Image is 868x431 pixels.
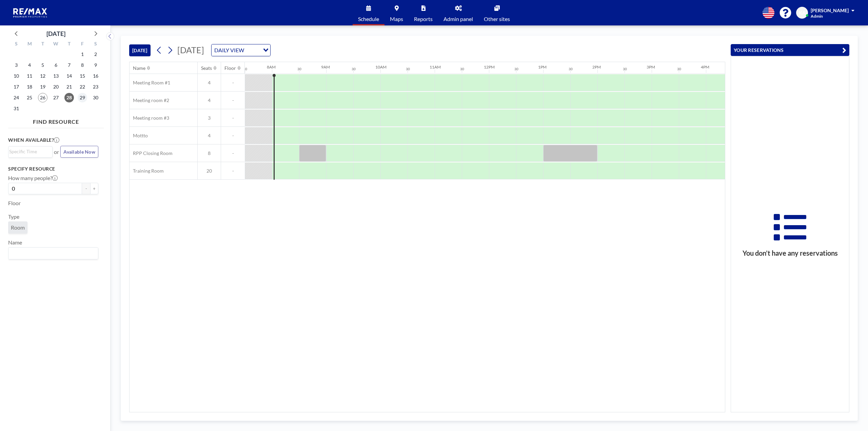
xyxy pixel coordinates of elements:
[129,44,151,56] button: [DATE]
[198,168,221,174] span: 20
[12,71,21,81] span: Sunday, August 10, 2025
[51,93,61,102] span: Wednesday, August 27, 2025
[90,183,98,194] button: +
[321,64,330,70] div: 9AM
[460,67,464,71] div: 30
[212,44,270,56] div: Search for option
[78,93,87,102] span: Friday, August 29, 2025
[38,71,47,81] span: Tuesday, August 12, 2025
[8,239,22,246] label: Name
[358,16,379,22] span: Schedule
[484,64,495,70] div: 12PM
[731,249,849,257] h3: You don’t have any reservations
[647,64,655,70] div: 3PM
[224,65,236,71] div: Floor
[592,64,601,70] div: 2PM
[64,71,74,81] span: Thursday, August 14, 2025
[11,224,25,231] span: Room
[9,249,94,258] input: Search for option
[76,40,89,49] div: F
[25,60,34,70] span: Monday, August 4, 2025
[201,65,212,71] div: Seats
[799,10,806,16] span: KA
[91,60,100,70] span: Saturday, August 9, 2025
[62,40,76,49] div: T
[133,65,145,71] div: Name
[198,115,221,121] span: 3
[78,82,87,92] span: Friday, August 22, 2025
[198,133,221,139] span: 4
[130,115,169,121] span: Meeting room #3
[12,104,21,113] span: Sunday, August 31, 2025
[91,71,100,81] span: Saturday, August 16, 2025
[267,64,276,70] div: 8AM
[484,16,510,22] span: Other sites
[91,50,100,59] span: Saturday, August 2, 2025
[623,67,627,71] div: 30
[8,175,58,181] label: How many people?
[514,67,518,71] div: 30
[130,133,148,139] span: Mottto
[414,16,433,22] span: Reports
[50,40,63,49] div: W
[221,133,245,139] span: -
[811,14,823,19] span: Admin
[677,67,681,71] div: 30
[12,82,21,92] span: Sunday, August 17, 2025
[11,6,50,20] img: organization-logo
[38,60,47,70] span: Tuesday, August 5, 2025
[23,40,36,49] div: M
[51,82,61,92] span: Wednesday, August 20, 2025
[78,60,87,70] span: Friday, August 8, 2025
[443,16,473,22] span: Admin panel
[406,67,410,71] div: 30
[91,82,100,92] span: Saturday, August 23, 2025
[9,148,48,155] input: Search for option
[36,40,50,49] div: T
[243,67,247,71] div: 30
[221,80,245,86] span: -
[8,146,52,157] div: Search for option
[12,60,21,70] span: Sunday, August 3, 2025
[352,67,356,71] div: 30
[8,116,104,125] h4: FIND RESOURCE
[221,97,245,103] span: -
[130,97,169,103] span: Meeting room #2
[221,115,245,121] span: -
[8,213,19,220] label: Type
[51,60,61,70] span: Wednesday, August 6, 2025
[89,40,102,49] div: S
[25,93,34,102] span: Monday, August 25, 2025
[569,67,573,71] div: 30
[64,93,74,102] span: Thursday, August 28, 2025
[38,82,47,92] span: Tuesday, August 19, 2025
[221,150,245,156] span: -
[63,149,95,155] span: Available Now
[811,7,849,13] span: [PERSON_NAME]
[10,40,23,49] div: S
[198,97,221,103] span: 4
[25,82,34,92] span: Monday, August 18, 2025
[82,183,90,194] button: -
[213,46,245,55] span: DAILY VIEW
[8,248,98,259] div: Search for option
[25,71,34,81] span: Monday, August 11, 2025
[78,50,87,59] span: Friday, August 1, 2025
[198,80,221,86] span: 4
[177,45,204,55] span: [DATE]
[38,93,47,102] span: Tuesday, August 26, 2025
[701,64,709,70] div: 4PM
[198,150,221,156] span: 8
[538,64,547,70] div: 1PM
[8,200,21,207] label: Floor
[246,46,259,55] input: Search for option
[46,29,65,38] div: [DATE]
[54,149,59,155] span: or
[12,93,21,102] span: Sunday, August 24, 2025
[8,166,98,172] h3: Specify resource
[221,168,245,174] span: -
[375,64,387,70] div: 10AM
[390,16,403,22] span: Maps
[51,71,61,81] span: Wednesday, August 13, 2025
[130,168,164,174] span: Training Room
